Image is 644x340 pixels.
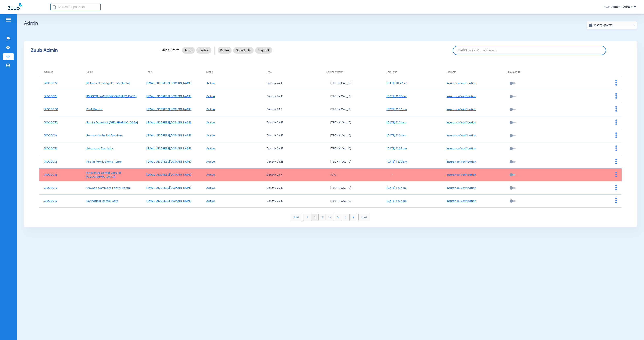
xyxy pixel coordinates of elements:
[86,82,130,85] a: Mokena Crossings Family Dental
[206,70,213,74] div: Status
[321,168,381,181] td: N/A
[326,214,334,221] li: 3
[86,121,138,124] a: Family Dental of [GEOGRAPHIC_DATA]
[44,95,57,98] a: 31000023
[146,134,191,137] a: [EMAIL_ADDRESS][DOMAIN_NAME]
[86,108,103,111] a: ZuubDentrix
[319,214,326,221] li: 2
[261,195,321,208] td: Dentrix 24.18
[447,70,456,74] div: Products
[206,82,215,85] a: Active
[321,181,381,195] td: [TECHNICAL_ID]
[353,216,354,218] img: arrow-right-blue.svg
[387,95,407,98] a: [DATE] 11:03am
[261,181,321,195] td: Dentrix 24.18
[199,48,209,52] span: Inactive
[387,147,407,150] a: [DATE] 11:05am
[589,23,593,27] img: date.svg
[387,186,407,189] a: [DATE] 11:07am
[44,160,57,163] a: 31000012
[220,48,229,52] span: Dentrix
[261,90,321,103] td: Dentrix 24.18
[387,134,406,137] a: [DATE] 11:01am
[387,173,393,176] span: -
[615,198,617,203] img: group-dot-blue.svg
[86,160,122,163] a: Peoria Family Dental Care
[387,70,442,74] div: Last Sync
[507,70,520,74] div: AutoSend Tx
[86,147,113,150] a: Advanced Dentistry
[206,173,215,176] a: Active
[206,121,215,124] a: Active
[447,186,476,189] a: Insurance Verification
[615,119,617,125] img: group-dot-blue.svg
[615,172,617,177] img: group-dot-blue.svg
[86,95,137,98] a: [PERSON_NAME][GEOGRAPHIC_DATA]
[307,216,308,218] img: arrow-left-blue.svg
[321,90,381,103] td: [TECHNICAL_ID]
[44,173,57,176] a: 31000033
[52,5,56,9] img: Search Icon
[50,3,101,11] input: Search for patients
[358,214,370,221] li: Last
[615,93,617,99] img: group-dot-blue.svg
[206,147,215,150] a: Active
[44,82,57,85] a: 31000022
[447,173,476,176] a: Insurance Verification
[146,186,191,189] a: [EMAIL_ADDRESS][DOMAIN_NAME]
[261,142,321,155] td: Dentrix 24.18
[387,200,407,202] a: [DATE] 11:07am
[453,46,606,55] input: SEARCH office ID, email, name
[24,21,637,25] h2: Admin
[387,70,397,74] div: Last Sync
[146,121,191,124] a: [EMAIL_ADDRESS][DOMAIN_NAME]
[206,134,215,137] a: Active
[387,108,407,111] a: [DATE] 11:06am
[291,214,302,221] li: First
[258,48,270,52] span: Eaglesoft
[321,116,381,129] td: [TECHNICAL_ID]
[604,5,636,9] span: Zuub Admin - Admin
[86,186,131,189] a: Oswego Commons Family Dental
[321,129,381,142] td: [TECHNICAL_ID]
[321,142,381,155] td: [TECHNICAL_ID]
[507,70,561,74] div: AutoSend Tx
[321,195,381,208] td: [TECHNICAL_ID]
[587,21,637,29] button: [DATE] - [DATE]
[161,48,179,52] span: Quick Filters:
[321,77,381,90] td: [TECHNICAL_ID]
[206,200,215,202] a: Active
[146,108,191,111] a: [EMAIL_ADDRESS][DOMAIN_NAME]
[615,159,617,164] img: group-dot-blue.svg
[321,155,381,168] td: [TECHNICAL_ID]
[206,108,215,111] a: Active
[146,200,191,202] a: [EMAIL_ADDRESS][DOMAIN_NAME]
[615,145,617,151] img: group-dot-blue.svg
[218,46,272,54] mat-chip-listbox: pms-filters
[261,155,321,168] td: Dentrix 24.18
[326,70,343,74] div: Service Version
[146,82,191,85] a: [EMAIL_ADDRESS][DOMAIN_NAME]
[182,46,211,54] mat-chip-listbox: status-filters
[5,17,12,22] img: hamburger-icon
[206,95,215,98] a: Active
[86,171,121,178] a: Innovative Dental Care of [GEOGRAPHIC_DATA]
[615,185,617,190] img: group-dot-blue.svg
[447,95,476,98] a: Insurance Verification
[184,48,192,52] span: Active
[261,77,321,90] td: Dentrix 24.18
[44,186,57,189] a: 31000014
[447,147,476,150] a: Insurance Verification
[261,116,321,129] td: Dentrix 24.18
[387,121,406,124] a: [DATE] 11:01am
[86,70,141,74] div: Name
[44,70,53,74] div: Office Id
[44,108,58,111] a: 31000000
[146,160,191,163] a: [EMAIL_ADDRESS][DOMAIN_NAME]
[146,70,201,74] div: Login
[206,186,215,189] a: Active
[266,70,272,74] div: PMS
[447,160,476,163] a: Insurance Verification
[44,121,58,124] a: 31000030
[261,103,321,116] td: Dentrix 23.7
